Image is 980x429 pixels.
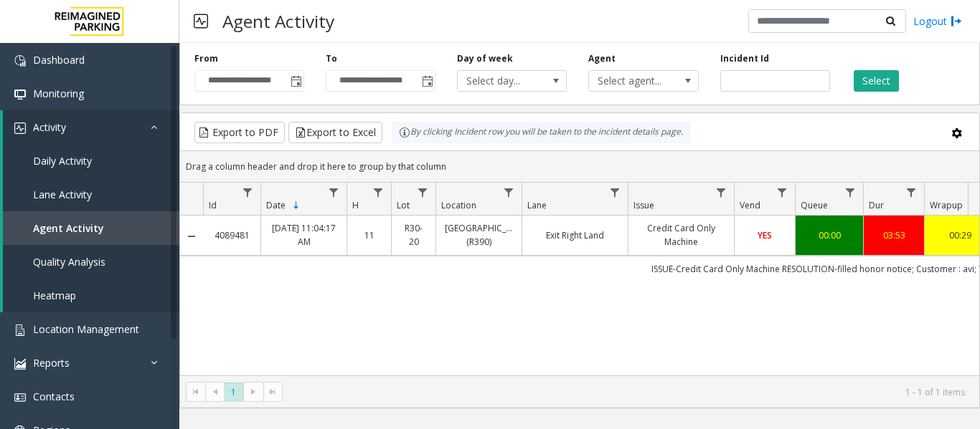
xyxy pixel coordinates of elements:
[33,87,84,100] span: Monitoring
[14,392,26,403] img: 'icon'
[180,154,979,179] div: Drag a column header and drop it here to group by that column
[869,199,884,211] span: Dur
[458,71,545,91] span: Select day...
[266,199,286,211] span: Date
[854,70,899,92] button: Select
[445,221,513,249] a: [GEOGRAPHIC_DATA] (R390)
[637,221,725,249] a: Credit Card Only Machine
[291,386,965,398] kendo-pager-info: 1 - 1 of 1 items
[589,71,676,91] span: Select agent...
[457,52,513,65] label: Day of week
[194,4,208,39] img: pageIcon
[913,14,962,29] a: Logout
[441,199,476,211] span: Location
[288,71,303,91] span: Toggle popup
[951,14,962,29] img: logout
[588,52,616,65] label: Agent
[291,200,302,211] span: Sortable
[369,183,388,202] a: H Filter Menu
[3,144,179,178] a: Daily Activity
[33,322,139,336] span: Location Management
[33,255,105,269] span: Quality Analysis
[14,122,26,134] img: 'icon'
[773,183,792,202] a: Vend Filter Menu
[606,183,625,202] a: Lane Filter Menu
[3,279,179,312] a: Heatmap
[399,127,410,138] img: infoIcon.svg
[740,199,760,211] span: Vend
[33,356,70,370] span: Reports
[33,390,75,403] span: Contacts
[224,382,243,402] span: Page 1
[3,245,179,279] a: Quality Analysis
[3,178,179,211] a: Lane Activity
[633,199,654,211] span: Issue
[14,324,26,336] img: 'icon'
[720,52,769,65] label: Incident Id
[400,221,427,249] a: R30-20
[397,199,410,211] span: Lot
[270,221,338,249] a: [DATE] 11:04:17 AM
[209,199,217,211] span: Id
[499,183,519,202] a: Location Filter Menu
[33,120,66,134] span: Activity
[194,122,285,143] button: Export to PDF
[356,228,382,242] a: 11
[33,188,92,201] span: Lane Activity
[3,110,179,144] a: Activity
[392,122,690,143] div: By clicking Incident row you will be taken to the incident details page.
[14,358,26,370] img: 'icon'
[841,183,860,202] a: Queue Filter Menu
[743,228,786,242] a: YES
[531,228,619,242] a: Exit Right Land
[180,183,979,375] div: Data table
[413,183,433,202] a: Lot Filter Menu
[804,228,854,242] a: 00:00
[33,221,104,235] span: Agent Activity
[712,183,731,202] a: Issue Filter Menu
[14,55,26,67] img: 'icon'
[902,183,921,202] a: Dur Filter Menu
[801,199,828,211] span: Queue
[215,4,341,39] h3: Agent Activity
[419,71,435,91] span: Toggle popup
[930,199,963,211] span: Wrapup
[212,228,252,242] a: 4089481
[527,199,547,211] span: Lane
[194,52,218,65] label: From
[180,231,203,242] a: Collapse Details
[352,199,359,211] span: H
[324,183,344,202] a: Date Filter Menu
[288,122,382,143] button: Export to Excel
[14,89,26,100] img: 'icon'
[3,211,179,245] a: Agent Activity
[758,229,772,241] span: YES
[238,183,258,202] a: Id Filter Menu
[326,52,337,65] label: To
[872,228,915,242] a: 03:53
[33,53,85,67] span: Dashboard
[33,289,76,302] span: Heatmap
[33,154,92,168] span: Daily Activity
